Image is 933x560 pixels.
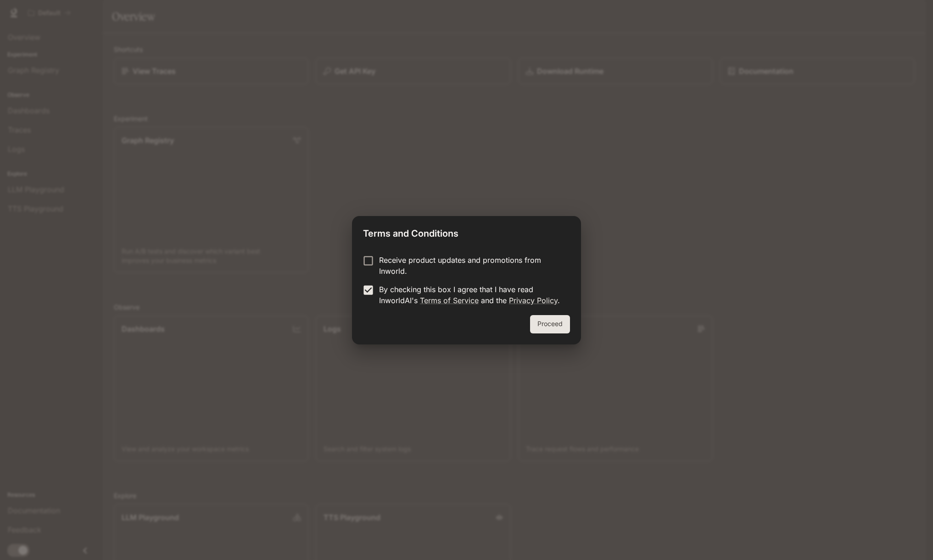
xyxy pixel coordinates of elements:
[379,284,563,306] p: By checking this box I agree that I have read InworldAI's and the .
[352,216,581,247] h2: Terms and Conditions
[509,296,558,305] a: Privacy Policy
[379,255,563,277] p: Receive product updates and promotions from Inworld.
[530,315,570,333] button: Proceed
[420,296,479,305] a: Terms of Service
